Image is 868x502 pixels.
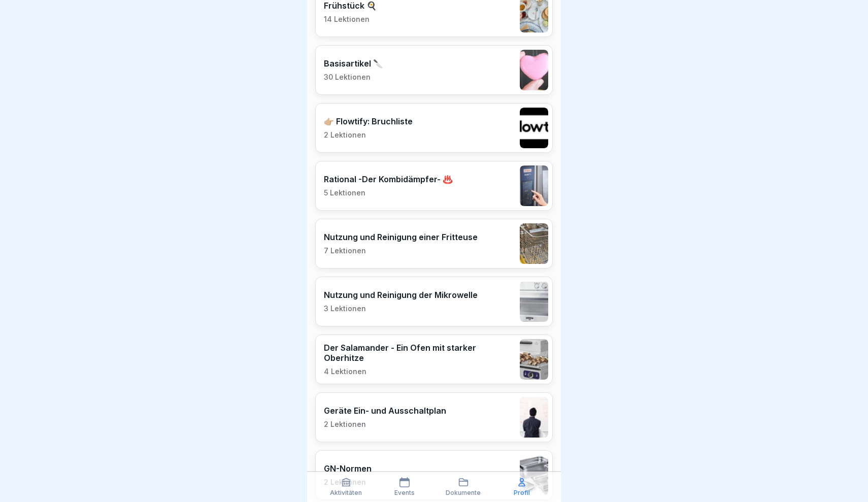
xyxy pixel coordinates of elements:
img: zneg9sttvnc3ag3u3oaoqaz5.png [520,50,548,90]
img: b2msvuojt3s6egexuweix326.png [520,223,548,264]
p: 5 Lektionen [324,188,453,197]
p: Profil [514,489,530,496]
img: f54dbio1lpti0vdzdydl5c0l.png [520,455,548,495]
a: Rational -Der Kombidämpfer- ♨️5 Lektionen [315,161,553,211]
a: GN-Normen2 Lektionen [315,450,553,500]
a: 👉🏼 Flowtify: Bruchliste2 Lektionen [315,103,553,153]
p: Dokumente [446,489,481,496]
a: Nutzung und Reinigung einer Fritteuse7 Lektionen [315,219,553,269]
p: 👉🏼 Flowtify: Bruchliste [324,116,413,126]
p: 14 Lektionen [324,15,377,24]
p: Events [394,489,415,496]
p: Der Salamander - Ein Ofen mit starker Oberhitze [324,343,515,363]
p: GN-Normen [324,463,372,474]
img: p7f8r53f51k967le2tv5ltd3.png [520,108,548,148]
img: twiglcvpfy1h6a02dt8kvy3w.png [520,339,548,380]
p: 4 Lektionen [324,367,515,376]
p: Rational -Der Kombidämpfer- ♨️ [324,174,453,184]
p: Nutzung und Reinigung einer Fritteuse [324,232,478,242]
p: Geräte Ein- und Ausschaltplan [324,406,446,416]
p: Nutzung und Reinigung der Mikrowelle [324,290,478,300]
p: Basisartikel 🔪 [324,58,383,69]
img: ti9ch2566rhf5goq2xuybur0.png [520,397,548,438]
a: Der Salamander - Ein Ofen mit starker Oberhitze4 Lektionen [315,334,553,384]
a: Geräte Ein- und Ausschaltplan2 Lektionen [315,392,553,442]
p: 3 Lektionen [324,304,478,313]
img: h1lolpoaabqe534qsg7vh4f7.png [520,281,548,322]
p: Frühstück 🍳 [324,1,377,11]
p: 30 Lektionen [324,73,383,82]
a: Basisartikel 🔪30 Lektionen [315,45,553,95]
p: 2 Lektionen [324,130,413,140]
p: 7 Lektionen [324,246,478,255]
p: Aktivitäten [330,489,362,496]
p: 2 Lektionen [324,420,446,429]
a: Nutzung und Reinigung der Mikrowelle3 Lektionen [315,277,553,326]
img: przilfagqu39ul8e09m81im9.png [520,165,548,206]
